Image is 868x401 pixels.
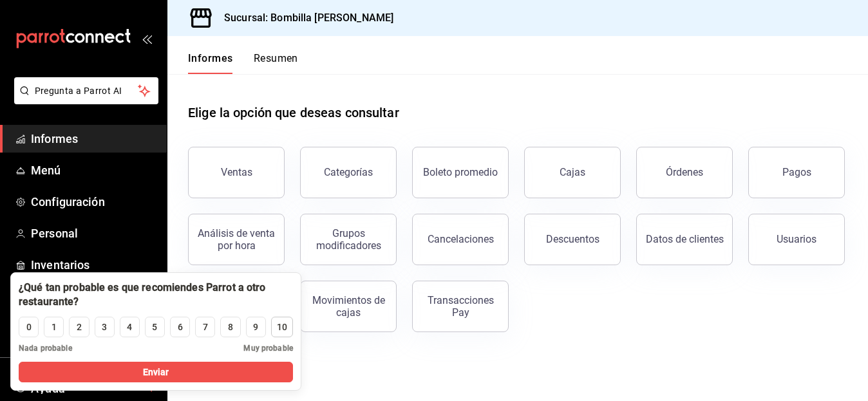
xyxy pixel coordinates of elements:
button: Boleto promedio [412,147,509,198]
font: 7 [203,322,208,332]
button: Datos de clientes [636,214,733,265]
font: Cancelaciones [428,233,494,245]
font: Boleto promedio [423,166,498,178]
button: Pregunta a Parrot AI [14,77,158,104]
button: 10 [271,317,293,337]
font: Informes [188,52,233,64]
button: 6 [170,317,190,337]
font: Elige la opción que deseas consultar [188,105,399,120]
font: Categorías [324,166,373,178]
button: 2 [69,317,89,337]
font: Resumen [254,52,298,64]
button: 3 [95,317,115,337]
font: 6 [178,322,183,332]
button: Descuentos [524,214,621,265]
font: Personal [31,227,78,240]
div: pestañas de navegación [188,51,298,74]
button: Grupos modificadores [300,214,397,265]
button: Ventas [188,147,285,198]
font: Sucursal: Bombilla [PERSON_NAME] [224,12,393,24]
font: Nada probable [19,344,72,353]
button: Categorías [300,147,397,198]
font: 0 [26,322,32,332]
font: Muy probable [243,344,293,353]
a: Pregunta a Parrot AI [9,93,158,107]
button: 9 [246,317,266,337]
button: Análisis de venta por hora [188,214,285,265]
font: Transacciones Pay [428,294,494,319]
a: Cajas [524,147,621,198]
button: 1 [44,317,64,337]
font: Informes [31,132,78,145]
font: 10 [277,322,287,332]
font: 2 [77,322,82,332]
font: Usuarios [777,233,816,245]
font: Menú [31,163,61,177]
font: Configuración [31,195,105,209]
font: 5 [152,322,157,332]
font: Cajas [560,166,586,178]
button: abrir_cajón_menú [142,33,152,44]
button: 5 [145,317,165,337]
font: Enviar [143,367,169,377]
font: 1 [52,322,57,332]
font: 8 [228,322,233,332]
button: Transacciones Pay [412,281,509,332]
button: Pagos [748,147,845,198]
font: Ventas [221,166,252,178]
button: Órdenes [636,147,733,198]
font: 9 [253,322,258,332]
button: Cancelaciones [412,214,509,265]
button: 0 [19,317,39,337]
button: Enviar [19,362,293,382]
font: Órdenes [666,166,703,178]
button: 8 [220,317,240,337]
font: 4 [127,322,132,332]
font: Inventarios [31,258,90,272]
font: Datos de clientes [646,233,724,245]
button: Usuarios [748,214,845,265]
font: 3 [102,322,107,332]
font: Movimientos de cajas [312,294,385,319]
font: Pregunta a Parrot AI [35,86,122,96]
font: Descuentos [546,233,599,245]
button: 4 [120,317,140,337]
font: Grupos modificadores [316,227,381,252]
button: 7 [195,317,215,337]
font: Pagos [782,166,811,178]
button: Movimientos de cajas [300,281,397,332]
font: Análisis de venta por hora [198,227,275,252]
